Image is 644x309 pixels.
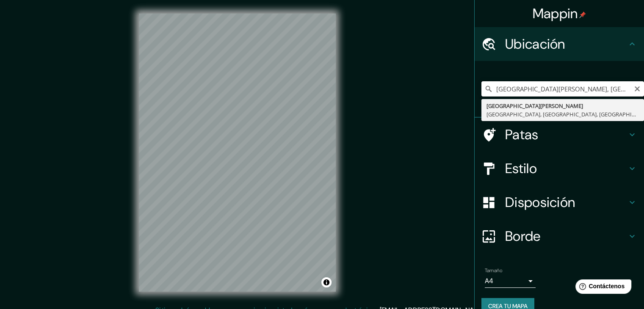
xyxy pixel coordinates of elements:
[486,102,583,110] font: [GEOGRAPHIC_DATA][PERSON_NAME]
[505,126,539,143] font: Patas
[475,27,644,61] div: Ubicación
[485,267,502,274] font: Tamaño
[475,219,644,253] div: Borde
[505,160,537,177] font: Estilo
[505,227,541,245] font: Borde
[505,193,575,211] font: Disposición
[321,277,332,287] button: Activar o desactivar atribución
[475,118,644,152] div: Patas
[569,276,635,300] iframe: Lanzador de widgets de ayuda
[505,35,565,53] font: Ubicación
[634,84,641,92] button: Claro
[139,14,336,292] canvas: Mapa
[485,274,536,288] div: A4
[481,81,644,97] input: Elige tu ciudad o zona
[475,185,644,219] div: Disposición
[579,11,586,18] img: pin-icon.png
[533,5,578,22] font: Mappin
[475,152,644,185] div: Estilo
[485,276,493,285] font: A4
